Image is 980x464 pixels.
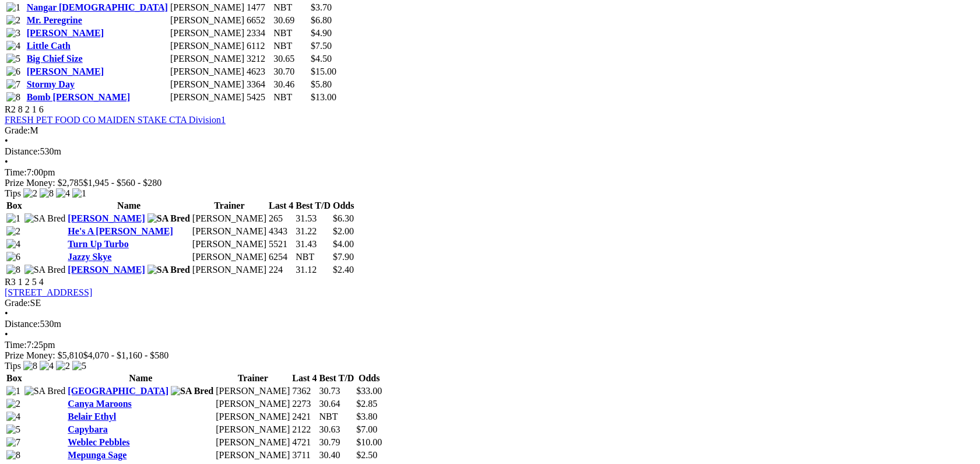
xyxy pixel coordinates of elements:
[295,200,331,212] th: Best T/D
[23,188,37,199] img: 2
[311,92,336,102] span: $13.00
[311,54,332,64] span: $4.50
[273,79,309,90] td: 30.46
[5,340,27,350] span: Time:
[5,125,975,136] div: M
[311,2,332,12] span: $3.70
[356,450,377,460] span: $2.50
[246,27,272,39] td: 2334
[192,226,267,237] td: [PERSON_NAME]
[356,386,382,396] span: $33.00
[170,2,245,13] td: [PERSON_NAME]
[246,53,272,65] td: 3212
[83,178,162,188] span: $1,945 - $560 - $280
[27,41,71,51] a: Little Cath
[5,350,975,361] div: Prize Money: $5,810
[68,450,127,460] a: Mepunga Sage
[311,41,332,51] span: $7.50
[5,298,975,308] div: SE
[5,136,8,146] span: •
[215,385,290,397] td: [PERSON_NAME]
[319,372,355,384] th: Best T/D
[192,264,267,276] td: [PERSON_NAME]
[170,53,245,65] td: [PERSON_NAME]
[192,213,267,224] td: [PERSON_NAME]
[27,66,104,76] a: [PERSON_NAME]
[5,329,8,339] span: •
[27,2,168,12] a: Nangar [DEMOGRAPHIC_DATA]
[56,188,70,199] img: 4
[171,386,213,396] img: SA Bred
[311,79,332,89] span: $5.80
[6,265,20,275] img: 8
[356,399,377,409] span: $2.85
[170,15,245,26] td: [PERSON_NAME]
[170,66,245,78] td: [PERSON_NAME]
[268,200,294,212] th: Last 4
[291,437,317,448] td: 4721
[268,264,294,276] td: 224
[5,319,975,329] div: 530m
[268,251,294,263] td: 6254
[246,2,272,13] td: 1477
[5,146,975,157] div: 530m
[5,146,40,156] span: Distance:
[319,385,355,397] td: 30.73
[273,40,309,52] td: NBT
[356,437,382,447] span: $10.00
[68,437,129,447] a: Weblec Pebbles
[27,28,104,38] a: [PERSON_NAME]
[192,251,267,263] td: [PERSON_NAME]
[246,15,272,26] td: 6652
[24,386,66,396] img: SA Bred
[6,54,20,64] img: 5
[268,213,294,224] td: 265
[319,398,355,410] td: 30.64
[6,252,20,262] img: 6
[68,213,145,223] a: [PERSON_NAME]
[291,398,317,410] td: 2273
[356,412,377,421] span: $3.80
[333,213,354,223] span: $6.30
[67,372,214,384] th: Name
[311,28,332,38] span: $4.90
[67,200,191,212] th: Name
[5,361,21,371] span: Tips
[68,239,128,249] a: Turn Up Turbo
[40,188,54,199] img: 8
[291,372,317,384] th: Last 4
[215,437,290,448] td: [PERSON_NAME]
[18,104,44,114] span: 8 2 1 6
[333,239,354,249] span: $4.00
[68,386,168,396] a: [GEOGRAPHIC_DATA]
[311,66,336,76] span: $15.00
[27,15,82,25] a: Mr. Peregrine
[170,40,245,52] td: [PERSON_NAME]
[295,226,331,237] td: 31.22
[192,238,267,250] td: [PERSON_NAME]
[5,167,975,178] div: 7:00pm
[273,15,309,26] td: 30.69
[215,372,290,384] th: Trainer
[333,265,354,275] span: $2.40
[147,265,190,275] img: SA Bred
[5,287,92,297] a: [STREET_ADDRESS]
[147,213,190,224] img: SA Bred
[27,54,83,64] a: Big Chief Size
[27,92,130,102] a: Bomb [PERSON_NAME]
[83,350,169,360] span: $4,070 - $1,160 - $580
[24,213,66,224] img: SA Bred
[333,252,354,262] span: $7.90
[215,449,290,461] td: [PERSON_NAME]
[72,361,86,371] img: 5
[332,200,354,212] th: Odds
[170,92,245,103] td: [PERSON_NAME]
[356,372,382,384] th: Odds
[6,28,20,38] img: 3
[6,450,20,461] img: 8
[6,226,20,237] img: 2
[56,361,70,371] img: 2
[295,238,331,250] td: 31.43
[295,213,331,224] td: 31.53
[6,386,20,396] img: 1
